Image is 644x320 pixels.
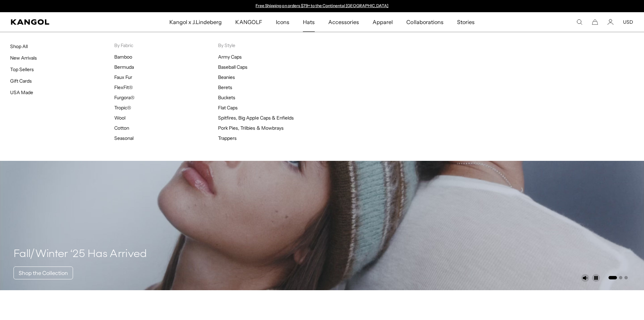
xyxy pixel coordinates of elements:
a: Kangol [11,19,112,25]
span: Hats [303,12,315,32]
div: 1 of 2 [253,3,392,9]
a: Bermuda [114,64,134,70]
a: Accessories [321,12,366,32]
p: By Style [218,42,322,48]
a: Bamboo [114,54,132,60]
p: By Fabric [114,42,218,48]
button: Go to slide 3 [624,276,628,279]
a: Buckets [218,94,235,101]
a: Flat Caps [218,105,238,111]
a: New Arrivals [10,55,37,61]
span: Kangol x J.Lindeberg [169,12,222,32]
a: Collaborations [400,12,450,32]
a: Apparel [366,12,400,32]
a: Pork Pies, Trilbies & Mowbrays [218,125,284,131]
ul: Select a slide to show [608,275,628,280]
a: Stories [450,12,481,32]
a: Kangol x J.Lindeberg [163,12,229,32]
a: Tropic® [114,105,131,111]
summary: Search here [576,19,582,25]
a: Top Sellers [10,66,34,72]
a: Icons [269,12,296,32]
a: Hats [296,12,321,32]
a: Spitfires, Big Apple Caps & Enfields [218,115,294,121]
a: Beanies [218,74,235,80]
span: Icons [276,12,289,32]
span: Stories [457,12,475,32]
button: Go to slide 2 [619,276,622,279]
span: Accessories [328,12,359,32]
a: Trappers [218,135,237,141]
a: FlexFit® [114,84,133,90]
button: Pause [592,274,600,282]
button: Go to slide 1 [609,276,617,279]
a: Army Caps [218,54,242,60]
span: KANGOLF [235,12,262,32]
button: USD [623,19,633,25]
h4: Fall/Winter ‘25 Has Arrived [14,248,147,261]
a: Baseball Caps [218,64,247,70]
a: Wool [114,115,125,121]
button: Unmute [581,274,589,282]
a: USA Made [10,89,33,95]
button: Cart [592,19,598,25]
span: Apparel [373,12,393,32]
a: Free Shipping on orders $79+ to the Continental [GEOGRAPHIC_DATA] [256,3,388,8]
a: Seasonal [114,135,134,141]
a: Faux Fur [114,74,132,80]
a: Shop the Collection [14,266,73,279]
a: Cotton [114,125,129,131]
a: Berets [218,84,232,90]
slideshow-component: Announcement bar [253,3,392,9]
a: KANGOLF [229,12,269,32]
div: Announcement [253,3,392,9]
a: Account [607,19,614,25]
a: Furgora® [114,94,135,101]
a: Shop All [10,43,28,49]
span: Collaborations [406,12,443,32]
a: Gift Cards [10,78,32,84]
